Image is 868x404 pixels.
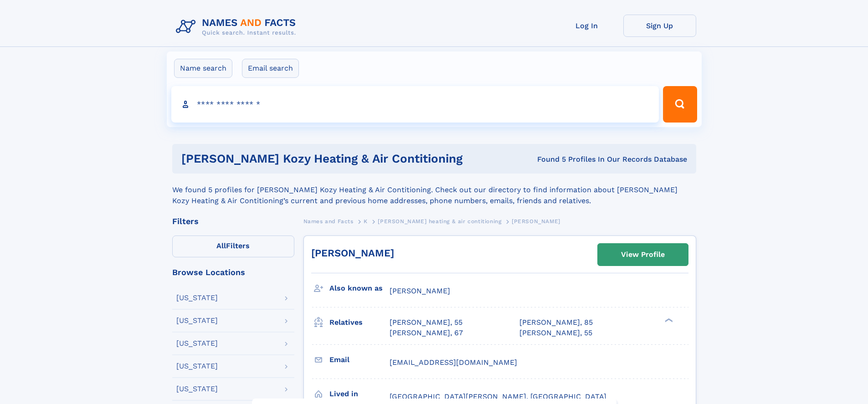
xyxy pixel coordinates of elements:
h3: Relatives [329,315,390,330]
a: [PERSON_NAME] heating & air contitioning [378,215,501,227]
a: [PERSON_NAME], 55 [519,328,592,338]
div: [US_STATE] [176,385,218,393]
div: Found 5 Profiles In Our Records Database [500,154,687,164]
span: All [216,241,226,250]
img: Logo Names and Facts [172,15,303,39]
label: Name search [174,59,232,78]
h3: Also known as [329,281,390,296]
span: K [364,218,368,225]
div: [US_STATE] [176,294,218,302]
a: K [364,215,368,227]
h3: Email [329,352,390,368]
label: Filters [172,235,294,257]
button: Search Button [663,86,697,123]
div: [US_STATE] [176,340,218,347]
a: [PERSON_NAME], 85 [519,317,593,327]
div: Filters [172,217,294,225]
div: We found 5 profiles for [PERSON_NAME] Kozy Heating & Air Contitioning. Check out our directory to... [172,174,696,206]
a: [PERSON_NAME], 67 [390,328,463,338]
h3: Lived in [329,386,390,402]
h1: [PERSON_NAME] Kozy Heating & Air Contitioning [181,153,500,164]
div: [US_STATE] [176,317,218,324]
span: [PERSON_NAME] heating & air contitioning [378,218,501,225]
span: [EMAIL_ADDRESS][DOMAIN_NAME] [390,358,517,367]
a: [PERSON_NAME], 55 [390,317,462,327]
a: View Profile [598,244,688,266]
a: [PERSON_NAME] [311,247,394,259]
div: [US_STATE] [176,363,218,370]
div: Browse Locations [172,268,294,276]
a: Log In [550,15,623,37]
span: [PERSON_NAME] [512,218,560,225]
a: Names and Facts [303,215,354,227]
input: search input [171,86,659,123]
span: [PERSON_NAME] [390,286,450,295]
label: Email search [242,59,299,78]
div: ❯ [663,317,673,323]
div: View Profile [621,244,665,265]
span: [GEOGRAPHIC_DATA][PERSON_NAME], [GEOGRAPHIC_DATA] [390,392,606,401]
a: Sign Up [623,15,696,37]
